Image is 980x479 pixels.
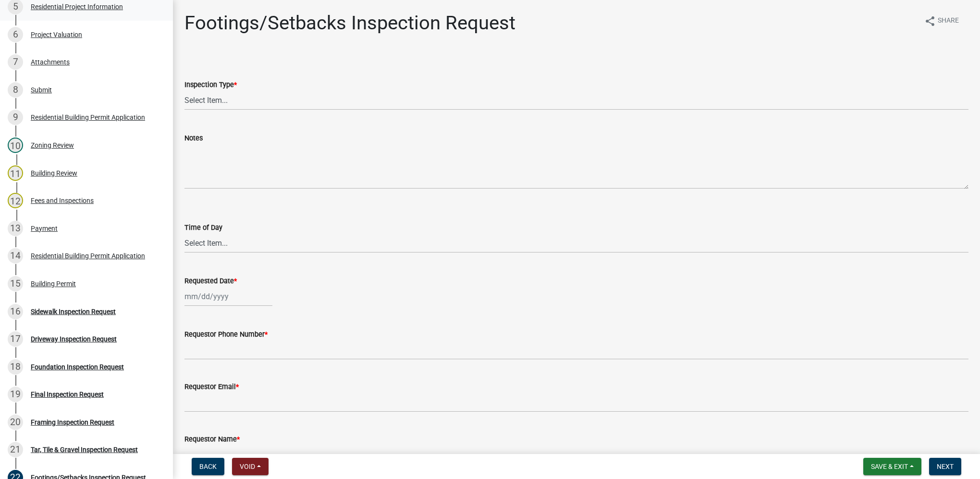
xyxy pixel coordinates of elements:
[8,415,23,430] div: 20
[8,331,23,347] div: 17
[184,82,237,88] label: Inspection Type
[8,27,23,42] div: 6
[863,458,921,475] button: Save & Exit
[199,463,217,470] span: Back
[8,442,23,457] div: 21
[240,463,255,470] span: Void
[31,225,58,232] div: Payment
[31,114,145,121] div: Residential Building Permit Application
[937,463,954,470] span: Next
[938,15,959,27] span: Share
[8,110,23,125] div: 9
[8,248,23,264] div: 14
[184,287,272,306] input: mm/dd/yyyy
[31,170,77,176] div: Building Review
[8,165,23,181] div: 11
[871,463,908,470] span: Save & Exit
[31,336,117,342] div: Driveway Inspection Request
[31,142,74,149] div: Zoning Review
[8,359,23,375] div: 18
[184,278,237,285] label: Requested Date
[31,446,138,453] div: Tar, Tile & Gravel Inspection Request
[8,276,23,291] div: 15
[184,225,222,231] label: Time of Day
[31,87,52,93] div: Submit
[8,54,23,70] div: 7
[929,458,961,475] button: Next
[8,82,23,98] div: 8
[31,3,123,10] div: Residential Project Information
[31,364,124,370] div: Foundation Inspection Request
[184,436,240,443] label: Requestor Name
[184,12,515,35] h1: Footings/Setbacks Inspection Request
[31,391,104,398] div: Final Inspection Request
[8,387,23,402] div: 19
[31,419,114,426] div: Framing Inspection Request
[31,59,70,65] div: Attachments
[8,221,23,236] div: 13
[8,193,23,208] div: 12
[184,331,268,338] label: Requestor Phone Number
[192,458,224,475] button: Back
[8,304,23,319] div: 16
[31,308,116,315] div: Sidewalk Inspection Request
[31,31,82,38] div: Project Valuation
[8,138,23,153] div: 10
[184,135,203,142] label: Notes
[31,252,145,259] div: Residential Building Permit Application
[31,280,76,287] div: Building Permit
[31,197,94,204] div: Fees and Inspections
[924,15,936,27] i: share
[917,12,967,30] button: shareShare
[184,384,239,391] label: Requestor Email
[232,458,269,475] button: Void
